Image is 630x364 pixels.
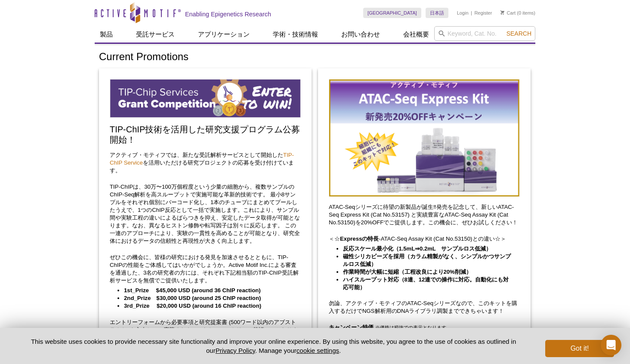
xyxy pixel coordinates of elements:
[601,335,621,355] div: Open Intercom Messenger
[329,79,520,197] img: Save on ATAC-Seq Kits
[363,8,421,18] a: [GEOGRAPHIC_DATA]
[504,30,534,37] button: Search
[506,30,531,37] span: Search
[329,235,520,243] p: ＜☆ -ATAC-Seq Assay Kit (Cat No.53150)との違い☆＞
[343,276,509,291] strong: ハイスループット対応（8連、12連での操作に対応。自動化にも対応可能）
[216,347,255,354] a: Privacy Policy
[110,183,301,245] p: TIP-ChIPは、30万〜100万個程度という少量の細胞から、複数サンプルのChIP-Seq解析を高スループットで実施可能な革新的技術です。 最小8サンプルをそれぞれ個別にバーコード化し、1本...
[124,287,261,294] strong: 1st_Prize $45,000 USD (around 36 ChIP reaction)
[426,8,448,18] a: 日本語
[343,245,492,252] strong: 反応スケール最小化（1.5mL⇒0.2mL サンプルロス低減）
[340,236,379,242] strong: Expressの特長
[110,318,301,342] p: エントリーフォームから必要事項と研究提案書 (500ワード以内のアブストラクト) を入力し、ご応募ください。なお、エントリーは英語のみとなります。
[398,26,434,43] a: 会社概要
[124,303,261,309] strong: 3rd_Prize $20,000 USD (around 16 ChIP reaction)
[329,203,520,226] p: ATAC-Seqシリーズに待望の新製品が誕生‼発売を記念して、新しいATAC-Seq Express Kit (Cat No.53157) と実績豊富なATAC-Seq Assay Kit (C...
[193,26,255,43] a: アプリケーション
[296,347,339,354] button: cookie settings
[110,151,301,174] p: アクティブ・モティフでは、新たな受託解析サービスとして開始した を活用いただける研究プロジェクトの応募を受け付けています。
[500,10,504,15] img: Your Cart
[329,324,374,330] u: キャンペーン特価
[99,51,531,64] h1: Current Promotions
[434,26,535,41] input: Keyword, Cat. No.
[110,254,301,284] p: ぜひこの機会に、皆様の研究における発見を加速させるとともに、TIP-ChIPの性能をご体感してはいかがでしょうか。Active Motif Inc.による審査を通過した、3名の研究者の方には、そ...
[500,10,516,16] a: Cart
[375,325,446,330] span: ※価格は税抜での表示となります
[500,8,535,18] li: (0 items)
[110,124,301,145] h2: TIP-ChIP技術を活用した研究支援プログラム公募開始！
[457,10,469,16] a: Login
[268,26,323,43] a: 学術・技術情報
[471,8,472,18] li: |
[16,337,531,355] p: This website uses cookies to provide necessary site functionality and improve your online experie...
[343,269,472,275] strong: 作業時間が大幅に短縮（工程改良により20%削減）
[185,10,271,18] h2: Enabling Epigenetics Research
[474,10,492,16] a: Register
[110,79,301,118] img: TIP-ChIP Service Grant Competition
[131,26,180,43] a: 受託サービス
[124,295,261,301] strong: 2nd_Prize $30,000 USD (around 25 ChIP reaction)
[329,300,520,315] p: 勿論、アクティブ・モティフのATAC-Seqシリーズなので、このキットを購入するだけでNGS解析用のDNAライブラリ調製までできちゃいます！
[343,253,511,267] strong: 磁性シリカビーズを採用（カラム精製がなく、シンプルかつサンプルロス低減）
[545,340,614,357] button: Got it!
[95,26,118,43] a: 製品
[336,26,385,43] a: お問い合わせ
